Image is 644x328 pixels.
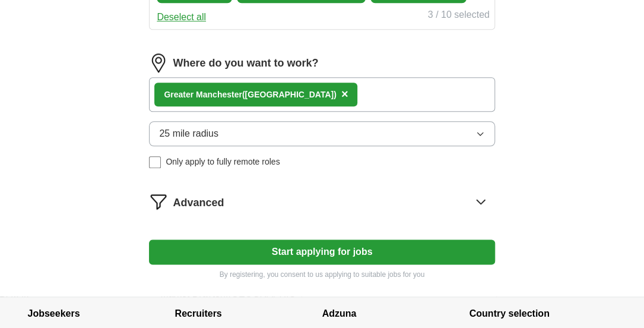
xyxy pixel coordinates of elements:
[149,269,494,280] p: By registering, you consent to us applying to suitable jobs for you
[149,239,494,264] button: Start applying for jobs
[149,192,168,211] img: filter
[173,195,224,211] span: Advanced
[166,156,280,168] span: Only apply to fully remote roles
[164,90,207,99] strong: Greater Ma
[159,127,218,141] span: 25 mile radius
[149,121,494,146] button: 25 mile radius
[341,87,348,100] span: ×
[242,90,337,99] span: ([GEOGRAPHIC_DATA])
[341,86,348,103] button: ×
[173,55,318,71] label: Where do you want to work?
[164,89,336,101] div: nchester
[157,10,206,24] button: Deselect all
[428,8,490,24] div: 3 / 10 selected
[149,156,161,168] input: Only apply to fully remote roles
[149,53,168,72] img: location.png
